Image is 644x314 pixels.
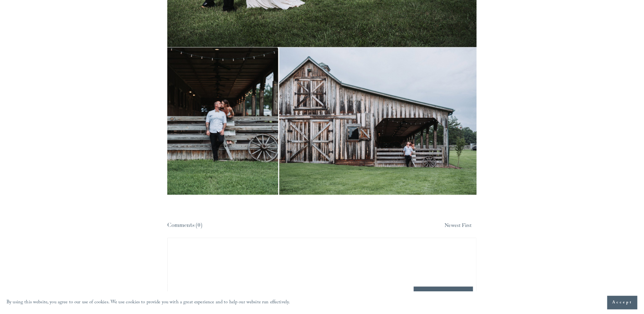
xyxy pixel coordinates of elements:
[414,287,473,301] span: Post Comment…
[612,299,633,306] span: Accept
[607,296,638,309] button: Accept
[6,298,290,308] p: By using this website, you agree to our use of cookies. We use cookies to provide you with a grea...
[445,222,472,231] span: Newest First
[167,48,476,195] img: rustic-gentry-farm-wedding-venue-photography
[397,291,409,297] span: Preview
[167,221,202,229] span: Comments (0)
